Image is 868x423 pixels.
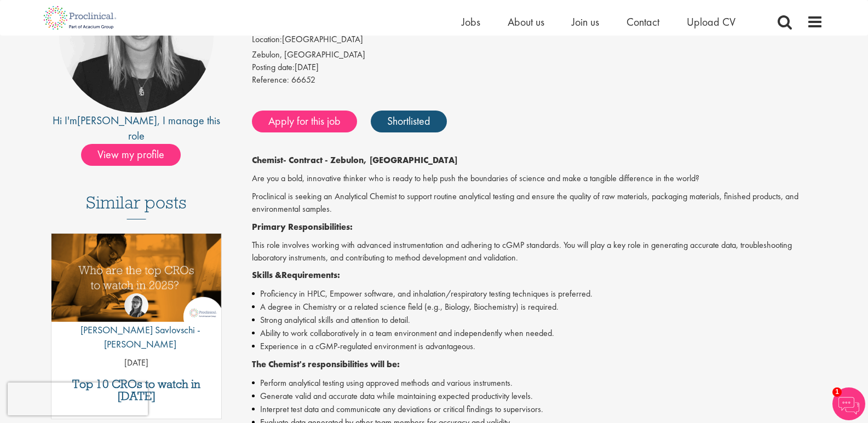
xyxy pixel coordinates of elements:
div: Hi I'm , I manage this role [45,113,228,144]
a: Link to a post [51,234,222,331]
li: Interpret test data and communicate any deviations or critical findings to supervisors. [252,403,823,416]
label: Reference: [252,74,289,86]
span: Posting date: [252,61,295,73]
li: Ability to work collaboratively in a team environment and independently when needed. [252,327,823,340]
strong: The Chemist's responsibilities will be: [252,358,400,370]
li: [GEOGRAPHIC_DATA] [252,33,823,49]
h3: Similar posts [86,193,187,219]
a: Join us [572,15,599,29]
a: [PERSON_NAME] [77,113,157,128]
p: [DATE] [51,357,222,369]
p: [PERSON_NAME] Savlovschi - [PERSON_NAME] [51,323,222,351]
span: 1 [832,387,842,397]
p: This role involves working with advanced instrumentation and adhering to cGMP standards. You will... [252,239,823,264]
li: Proficiency in HPLC, Empower software, and inhalation/respiratory testing techniques is preferred. [252,287,823,300]
a: Top 10 CROs to watch in [DATE] [57,378,216,402]
li: Perform analytical testing using approved methods and various instruments. [252,376,823,390]
p: Proclinical is seeking an Analytical Chemist to support routine analytical testing and ensure the... [252,190,823,216]
div: [DATE] [252,61,823,74]
a: Shortlisted [371,111,447,132]
img: Top 10 CROs 2025 | Proclinical [51,234,222,322]
a: Apply for this job [252,111,357,132]
li: A degree in Chemistry or a related science field (e.g., Biology, Biochemistry) is required. [252,300,823,314]
strong: Skills & [252,269,281,281]
li: Generate valid and accurate data while maintaining expected productivity levels. [252,390,823,403]
div: Zebulon, [GEOGRAPHIC_DATA] [252,49,823,61]
p: Are you a bold, innovative thinker who is ready to help push the boundaries of science and make a... [252,172,823,185]
a: About us [508,15,544,29]
li: Experience in a cGMP-regulated environment is advantageous. [252,340,823,353]
strong: - Contract - Zebulon, [GEOGRAPHIC_DATA] [283,154,457,166]
a: Jobs [462,15,480,29]
a: Upload CV [687,15,735,29]
strong: Requirements: [281,269,340,281]
iframe: reCAPTCHA [8,383,148,415]
strong: Primary Responsibilities: [252,221,353,233]
img: Theodora Savlovschi - Wicks [124,293,148,317]
label: Location: [252,33,282,46]
strong: Chemist [252,154,283,166]
a: Contact [626,15,659,29]
a: Theodora Savlovschi - Wicks [PERSON_NAME] Savlovschi - [PERSON_NAME] [51,293,222,356]
img: Chatbot [832,387,865,420]
span: View my profile [81,144,181,166]
li: Strong analytical skills and attention to detail. [252,314,823,327]
a: View my profile [81,146,192,160]
span: 66652 [291,74,315,85]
